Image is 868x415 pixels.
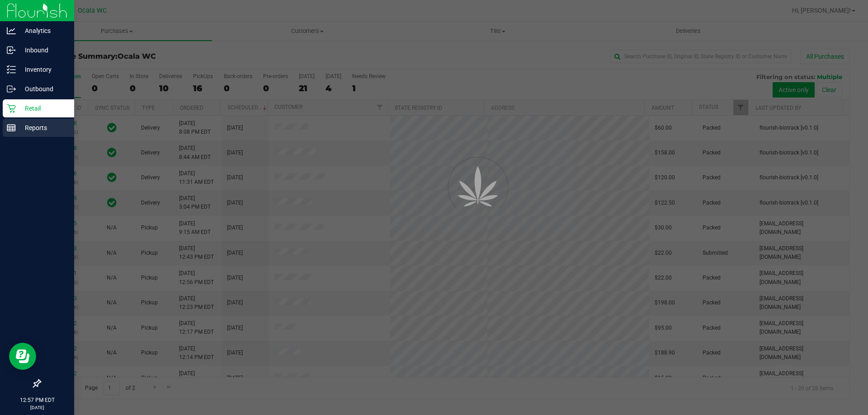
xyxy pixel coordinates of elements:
[16,103,70,114] p: Retail
[16,84,70,94] p: Outbound
[4,396,70,404] p: 12:57 PM EDT
[16,122,70,133] p: Reports
[7,26,16,35] inline-svg: Analytics
[16,45,70,56] p: Inbound
[16,64,70,75] p: Inventory
[7,123,16,132] inline-svg: Reports
[9,343,36,370] iframe: Resource center
[16,25,70,36] p: Analytics
[4,404,70,411] p: [DATE]
[7,104,16,113] inline-svg: Retail
[7,65,16,74] inline-svg: Inventory
[7,84,16,93] inline-svg: Outbound
[7,46,16,55] inline-svg: Inbound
